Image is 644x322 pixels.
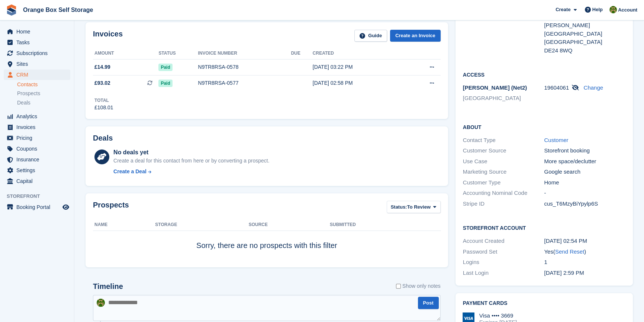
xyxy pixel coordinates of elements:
[4,176,70,186] a: menu
[198,48,291,59] th: Invoice number
[4,165,70,176] a: menu
[463,224,625,231] h2: Storefront Account
[249,219,330,231] th: Source
[198,63,291,71] div: N9TR8RSA-0578
[155,219,248,231] th: Storage
[93,48,158,59] th: Amount
[4,202,70,212] a: menu
[463,300,625,306] h2: Payment cards
[396,282,401,290] input: Show only notes
[4,133,70,143] a: menu
[555,248,584,255] a: Send Reset
[463,237,544,245] div: Account Created
[94,63,110,71] span: £14.99
[313,79,405,87] div: [DATE] 02:58 PM
[463,269,544,277] div: Last Login
[61,203,70,212] a: Preview store
[16,70,61,80] span: CRM
[93,219,155,231] th: Name
[97,299,105,307] img: Sarah
[463,146,544,155] div: Customer Source
[544,46,625,55] div: DE24 8WQ
[7,193,74,200] span: Storefront
[463,94,544,103] li: [GEOGRAPHIC_DATA]
[396,282,441,290] label: Show only notes
[583,84,603,91] a: Change
[609,6,617,13] img: Sarah
[17,90,40,97] span: Prospects
[407,203,431,211] span: To Review
[158,48,198,59] th: Status
[17,99,30,106] span: Deals
[463,258,544,267] div: Logins
[592,6,603,13] span: Help
[544,84,569,91] span: 19604061
[16,144,61,154] span: Coupons
[113,168,146,176] div: Create a Deal
[544,157,625,166] div: More space/declutter
[479,312,517,319] div: Visa •••• 3669
[544,146,625,155] div: Storefront booking
[418,297,439,309] button: Post
[113,148,269,157] div: No deals yet
[4,70,70,80] a: menu
[16,111,61,122] span: Analytics
[387,201,441,213] button: Status: To Review
[158,80,172,87] span: Paid
[113,168,269,176] a: Create a Deal
[94,104,113,112] div: £108.01
[544,200,625,208] div: cus_T6MzyBiYpylp6S
[463,189,544,197] div: Accounting Nominal Code
[20,4,96,16] a: Orange Box Self Storage
[93,201,129,215] h2: Prospects
[17,81,70,88] a: Contacts
[544,237,625,245] div: [DATE] 02:54 PM
[16,48,61,58] span: Subscriptions
[93,30,123,42] h2: Invoices
[93,282,123,291] h2: Timeline
[16,37,61,48] span: Tasks
[113,157,269,165] div: Create a deal for this contact from here or by converting a prospect.
[17,90,70,97] a: Prospects
[16,133,61,143] span: Pricing
[544,270,584,276] time: 2025-09-22 13:59:15 UTC
[544,248,625,256] div: Yes
[4,37,70,48] a: menu
[544,30,625,38] div: [GEOGRAPHIC_DATA]
[463,84,527,91] span: [PERSON_NAME] (Net2)
[463,168,544,176] div: Marketing Source
[4,59,70,69] a: menu
[463,178,544,187] div: Customer Type
[391,203,407,211] span: Status:
[463,71,625,78] h2: Access
[291,48,313,59] th: Due
[16,202,61,212] span: Booking Portal
[94,97,113,104] div: Total
[16,176,61,186] span: Capital
[196,241,337,249] span: Sorry, there are no prospects with this filter
[330,219,441,231] th: Submitted
[93,134,113,142] h2: Deals
[390,30,441,42] a: Create an Invoice
[544,178,625,187] div: Home
[618,6,637,14] span: Account
[544,168,625,176] div: Google search
[463,200,544,208] div: Stripe ID
[16,154,61,165] span: Insurance
[544,258,625,267] div: 1
[94,79,110,87] span: £93.02
[16,59,61,69] span: Sites
[544,137,568,143] a: Customer
[16,122,61,132] span: Invoices
[354,30,387,42] a: Guide
[553,248,586,255] span: ( )
[556,6,570,13] span: Create
[544,189,625,197] div: -
[313,48,405,59] th: Created
[158,64,172,71] span: Paid
[463,248,544,256] div: Password Set
[6,4,17,16] img: stora-icon-8386f47178a22dfd0bd8f6a31ec36ba5ce8667c1dd55bd0f319d3a0aa187defe.svg
[463,123,625,131] h2: About
[463,136,544,145] div: Contact Type
[4,26,70,37] a: menu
